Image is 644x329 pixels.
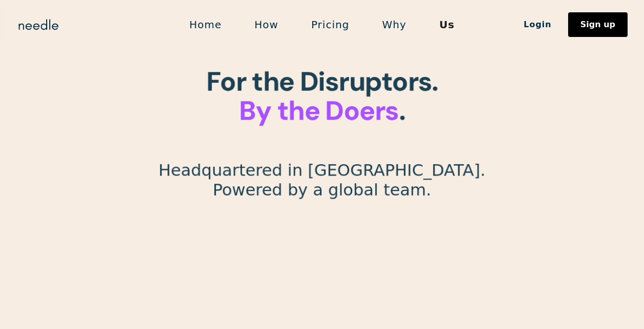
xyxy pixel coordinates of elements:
div: Sign up [580,21,615,29]
p: Headquartered in [GEOGRAPHIC_DATA]. Powered by a global team. [158,160,486,200]
a: Login [507,16,568,33]
a: Home [173,14,238,35]
a: Pricing [295,14,366,35]
a: Sign up [568,12,628,37]
a: Us [423,14,471,35]
a: How [238,14,295,35]
h1: For the Disruptors. ‍ . ‍ [206,67,438,155]
a: Why [366,14,422,35]
span: By the Doers [239,93,399,128]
